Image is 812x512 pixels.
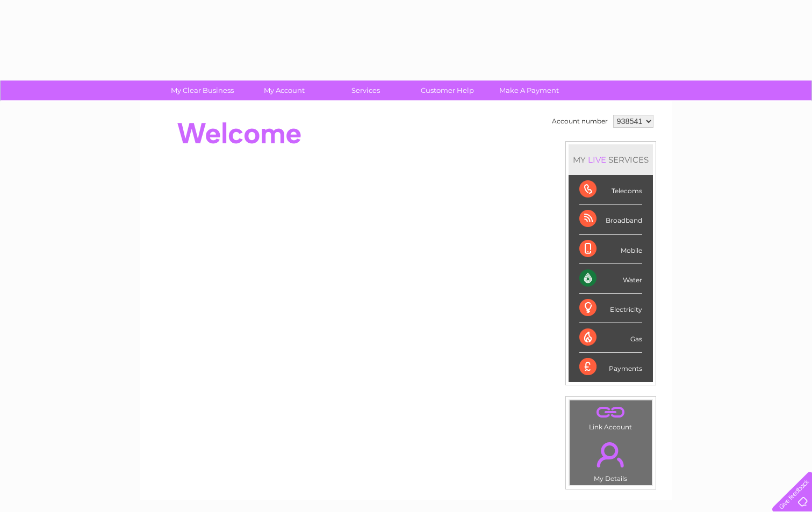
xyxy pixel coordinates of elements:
[579,204,642,234] div: Broadband
[579,353,642,382] div: Payments
[321,81,410,100] a: Services
[579,264,642,294] div: Water
[158,81,247,100] a: My Clear Business
[549,112,610,130] td: Account number
[569,400,652,434] td: Link Account
[240,81,328,100] a: My Account
[579,323,642,353] div: Gas
[579,235,642,264] div: Mobile
[403,81,492,100] a: Customer Help
[579,175,642,204] div: Telecoms
[572,403,649,422] a: .
[569,144,653,175] div: MY SERVICES
[485,81,573,100] a: Make A Payment
[572,436,649,473] a: .
[579,294,642,323] div: Electricity
[569,433,652,486] td: My Details
[586,155,608,165] div: LIVE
